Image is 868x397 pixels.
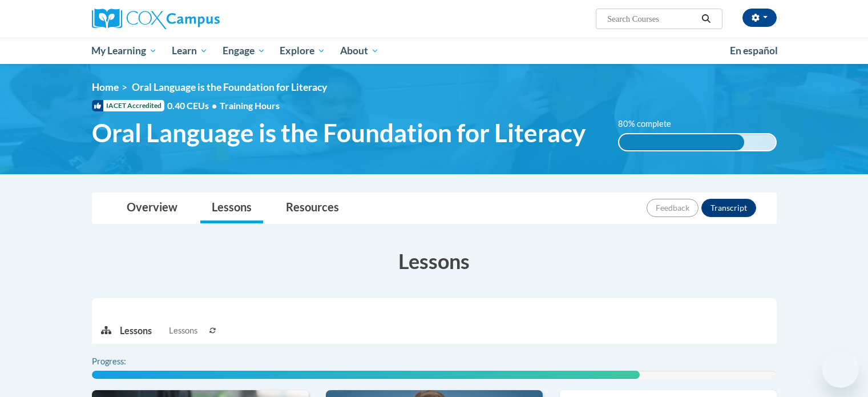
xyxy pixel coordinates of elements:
[742,9,777,27] button: Account Settings
[722,39,785,63] a: En español
[92,81,119,93] a: Home
[619,134,744,150] div: 80% complete
[91,44,157,58] span: My Learning
[822,351,859,388] iframe: Button to launch messaging window
[730,45,778,57] span: En español
[169,324,197,337] span: Lessons
[223,44,265,58] span: Engage
[215,38,273,64] a: Engage
[212,100,217,111] span: •
[172,44,208,58] span: Learn
[606,12,697,26] input: Search Courses
[92,9,220,29] img: Cox Campus
[340,44,379,58] span: About
[274,193,350,223] a: Resources
[200,193,263,223] a: Lessons
[164,38,215,64] a: Learn
[84,38,165,64] a: My Learning
[132,81,327,93] span: Oral Language is the Foundation for Literacy
[92,100,164,111] span: IACET Accredited
[115,193,189,223] a: Overview
[701,199,756,217] button: Transcript
[75,38,794,64] div: Main menu
[333,38,386,64] a: About
[618,118,684,130] label: 80% complete
[120,324,152,337] p: Lessons
[92,118,586,148] span: Oral Language is the Foundation for Literacy
[92,355,158,368] label: Progress:
[280,44,325,58] span: Explore
[92,247,777,275] h3: Lessons
[647,199,699,217] button: Feedback
[167,99,220,112] span: 0.40 CEUs
[220,100,280,111] span: Training Hours
[697,12,714,26] button: Search
[272,38,333,64] a: Explore
[92,9,309,29] a: Cox Campus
